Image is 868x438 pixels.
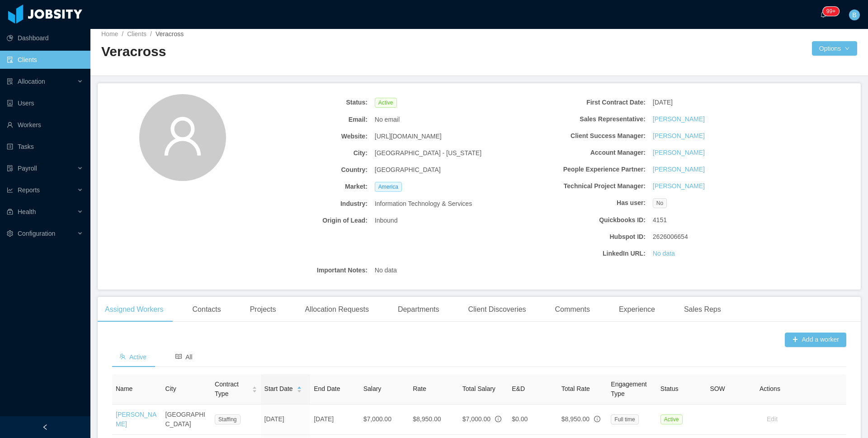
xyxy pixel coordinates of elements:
a: [PERSON_NAME] [653,148,705,157]
a: No data [653,249,675,258]
a: Clients [127,30,146,38]
span: $7,000.00 [462,415,491,423]
div: Sort [252,385,257,391]
td: [GEOGRAPHIC_DATA] [162,405,212,435]
span: Full time [611,414,638,424]
span: 2626006654 [653,232,688,242]
span: info-circle [495,416,501,422]
span: info-circle [594,416,600,422]
div: Projects [243,297,283,322]
span: Active [119,353,146,361]
span: [GEOGRAPHIC_DATA] [375,165,441,175]
span: Reports [18,186,40,194]
b: Email: [236,115,368,124]
b: Quickbooks ID: [514,215,646,225]
span: Allocation [18,78,45,85]
b: Client Success Manager: [514,131,646,141]
i: icon: caret-up [252,386,257,388]
span: No email [375,115,400,124]
i: icon: caret-up [297,386,302,388]
td: $8,950.00 [409,405,459,435]
b: Status: [236,98,368,107]
div: [DATE] [649,94,788,111]
span: 4151 [653,215,667,225]
b: Website: [236,132,368,141]
b: LinkedIn URL: [514,249,646,258]
a: icon: auditClients [7,51,83,69]
td: [DATE] [310,405,360,435]
span: Active [660,414,683,424]
i: icon: team [119,353,126,360]
div: Client Discoveries [461,297,533,322]
span: Veracross [156,30,184,38]
span: Configuration [18,230,55,237]
span: [URL][DOMAIN_NAME] [375,132,442,141]
span: Contract Type [215,380,248,399]
span: $0.00 [512,415,528,423]
b: Market: [236,182,368,191]
i: icon: caret-down [252,389,257,391]
span: Engagement Type [611,381,646,397]
a: icon: userWorkers [7,116,83,134]
b: City: [236,148,368,158]
b: Technical Project Manager: [514,181,646,191]
span: $8,950.00 [561,415,590,423]
a: [PERSON_NAME] [653,131,705,141]
a: [PERSON_NAME] [653,181,705,191]
div: Sort [297,385,302,391]
span: Total Rate [561,385,590,392]
button: Edit [759,412,785,427]
b: Account Manager: [514,148,646,157]
td: $7,000.00 [360,405,410,435]
b: First Contract Date: [514,98,646,107]
b: Sales Representative: [514,114,646,124]
i: icon: medicine-box [7,209,13,215]
span: No [653,198,667,208]
i: icon: bell [820,11,826,18]
span: Information Technology & Services [375,199,472,209]
div: Experience [612,297,662,322]
div: Assigned Workers [98,297,171,322]
div: Sales Reps [677,297,728,322]
span: Rate [413,385,426,392]
span: E&D [512,385,525,392]
span: [GEOGRAPHIC_DATA] - [US_STATE] [375,148,481,158]
b: People Experience Partner: [514,165,646,174]
span: B [852,10,856,20]
a: icon: pie-chartDashboard [7,29,83,47]
div: Departments [391,297,447,322]
h2: Veracross [101,43,479,61]
b: Important Notes: [236,266,368,275]
span: / [122,30,123,38]
b: Hubspot ID: [514,232,646,242]
a: [PERSON_NAME] [653,114,705,124]
span: SOW [710,385,725,392]
b: Origin of Lead: [236,216,368,225]
i: icon: user [161,114,204,158]
span: Health [18,208,36,215]
a: [PERSON_NAME] [116,411,156,428]
span: Payroll [18,165,37,172]
span: America [375,182,402,192]
a: icon: robotUsers [7,94,83,112]
span: No data [375,266,397,275]
b: Has user: [514,198,646,208]
span: Start Date [264,384,293,394]
i: icon: read [175,353,182,360]
a: Home [101,30,118,38]
span: Active [375,98,397,108]
span: All [175,353,193,361]
i: icon: solution [7,78,13,85]
i: icon: line-chart [7,187,13,193]
span: Name [116,385,132,392]
div: Allocation Requests [297,297,376,322]
button: Optionsicon: down [812,41,857,56]
sup: 245 [823,7,839,16]
span: Total Salary [462,385,495,392]
span: Staffing [215,414,240,424]
span: Inbound [375,216,398,225]
i: icon: file-protect [7,165,13,171]
span: End Date [314,385,340,392]
div: Contacts [185,297,228,322]
i: icon: caret-down [297,389,302,391]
